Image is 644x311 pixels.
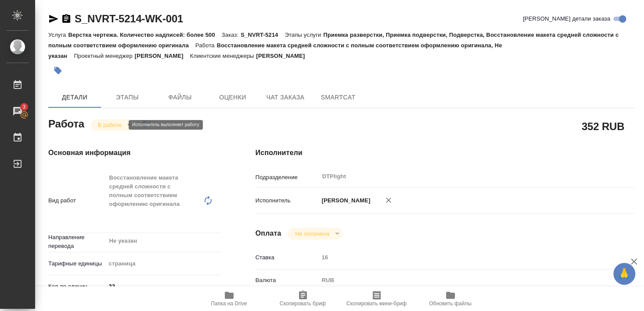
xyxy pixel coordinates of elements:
h4: Оплата [255,228,281,239]
h2: Работа [48,115,84,131]
span: SmartCat [317,92,359,103]
span: 🙏 [617,265,632,283]
p: Тарифные единицы [48,259,106,268]
input: ✎ Введи что-нибудь [106,280,220,293]
p: [PERSON_NAME] [319,196,371,205]
p: Приемка разверстки, Приемка подверстки, Подверстка, Восстановление макета средней сложности с пол... [48,32,619,49]
span: Этапы [106,92,148,103]
span: Чат заказа [264,92,306,103]
button: Добавить тэг [48,61,68,80]
button: Не оплачена [292,230,331,237]
button: Скопировать бриф [266,286,340,311]
span: Файлы [159,92,201,103]
button: 🙏 [613,263,635,285]
button: Скопировать ссылку [61,14,72,24]
a: 3 [2,100,33,122]
h2: 352 RUB [582,119,624,134]
span: Оценки [212,92,254,103]
span: Скопировать мини-бриф [346,300,407,307]
p: [PERSON_NAME] [135,53,190,59]
button: Скопировать ссылку для ЯМессенджера [48,14,59,24]
p: Клиентские менеджеры [190,53,256,59]
p: Ставка [255,253,319,262]
span: Обновить файлы [429,300,471,307]
p: [PERSON_NAME] [256,53,311,59]
a: S_NVRT-5214-WK-001 [75,13,183,25]
h4: Исполнители [255,148,634,158]
span: 3 [17,102,31,111]
p: Восстановление макета средней сложности с полным соответствием оформлению оригинала, Не указан [48,42,502,59]
button: Папка на Drive [192,286,266,311]
p: Кол-во единиц [48,282,106,291]
span: Скопировать бриф [280,300,326,307]
p: Исполнитель [255,196,319,205]
div: страница [106,256,220,271]
span: Папка на Drive [211,300,247,307]
h4: Основная информация [48,148,220,158]
button: Обновить файлы [414,286,487,311]
p: Верстка чертежа. Количество надписей: более 500 [68,32,221,38]
p: Работа [195,42,217,49]
p: Заказ: [222,32,241,38]
p: Вид работ [48,196,106,205]
button: Удалить исполнителя [379,191,398,210]
div: В работе [91,119,135,131]
span: Детали [54,92,96,103]
div: В работе [288,228,342,240]
p: Валюта [255,276,319,285]
div: RUB [319,273,603,288]
p: Услуга [48,32,68,38]
button: В работе [95,121,124,129]
p: Направление перевода [48,233,106,251]
p: Этапы услуги [285,32,324,38]
p: S_NVRT-5214 [241,32,284,38]
span: [PERSON_NAME] детали заказа [523,14,610,23]
p: Проектный менеджер [74,53,134,59]
p: Подразделение [255,173,319,182]
input: Пустое поле [319,251,603,264]
button: Скопировать мини-бриф [340,286,414,311]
